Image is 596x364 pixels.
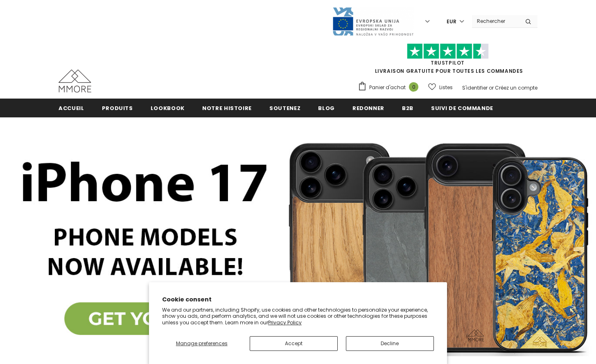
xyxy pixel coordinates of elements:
span: Produits [102,104,133,112]
img: Cas MMORE [59,70,91,92]
span: Lookbook [151,104,185,112]
span: Accueil [59,104,84,112]
span: Blog [318,104,335,112]
span: EUR [447,18,456,26]
a: Produits [102,99,133,117]
a: soutenez [269,99,300,117]
a: Javni Razpis [332,18,414,25]
a: Blog [318,99,335,117]
span: or [489,84,494,91]
span: LIVRAISON GRATUITE POUR TOUTES LES COMMANDES [358,47,537,74]
a: Lookbook [151,99,185,117]
a: Suivi de commande [431,99,493,117]
span: Redonner [352,104,384,112]
a: Redonner [352,99,384,117]
a: Accueil [59,99,84,117]
input: Search Site [472,15,519,27]
a: Listes [428,80,453,94]
span: Manage preferences [176,340,228,347]
span: Notre histoire [202,104,252,112]
h2: Cookie consent [162,295,434,304]
img: Faites confiance aux étoiles pilotes [407,43,489,59]
p: We and our partners, including Shopify, use cookies and other technologies to personalize your ex... [162,307,434,326]
a: B2B [402,99,413,117]
img: Javni Razpis [332,7,414,36]
a: TrustPilot [431,59,465,66]
span: Panier d'achat [369,83,406,92]
span: Listes [439,83,453,92]
a: Créez un compte [495,84,537,91]
span: 0 [409,82,418,92]
button: Decline [346,336,434,351]
a: Panier d'achat 0 [358,81,422,94]
span: soutenez [269,104,300,112]
a: Privacy Policy [268,319,302,326]
button: Accept [250,336,338,351]
span: Suivi de commande [431,104,493,112]
span: B2B [402,104,413,112]
button: Manage preferences [162,336,242,351]
a: Notre histoire [202,99,252,117]
a: S'identifier [462,84,488,91]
